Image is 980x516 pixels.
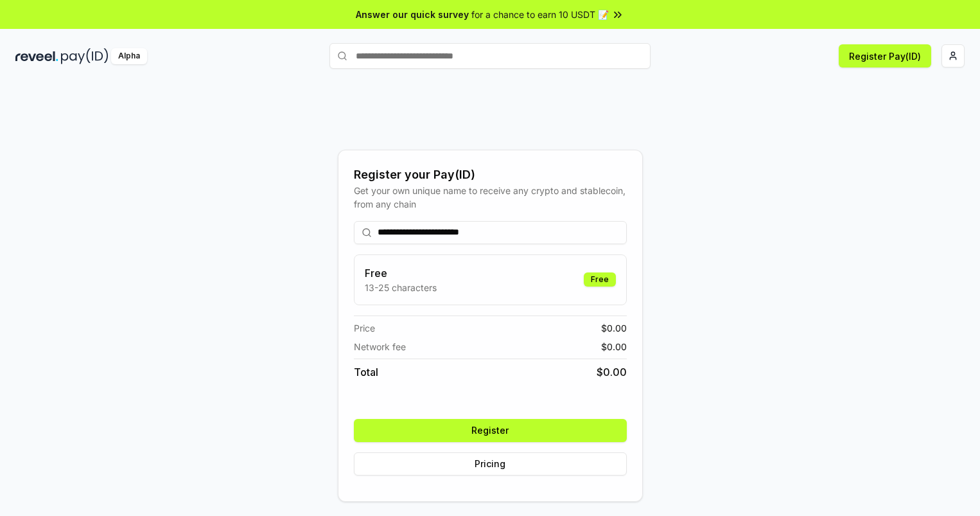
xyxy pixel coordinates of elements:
[471,8,609,21] span: for a chance to earn 10 USDT 📝
[354,452,627,476] button: Pricing
[354,419,627,442] button: Register
[354,184,627,211] div: Get your own unique name to receive any crypto and stablecoin, from any chain
[601,340,627,353] span: $ 0.00
[354,321,375,335] span: Price
[356,8,469,21] span: Answer our quick survey
[354,340,406,353] span: Network fee
[111,48,147,64] div: Alpha
[597,364,627,380] span: $ 0.00
[839,44,931,67] button: Register Pay(ID)
[354,364,378,380] span: Total
[365,281,437,294] p: 13-25 characters
[15,48,58,64] img: reveel_dark
[584,272,616,287] div: Free
[365,265,437,281] h3: Free
[354,166,627,184] div: Register your Pay(ID)
[601,321,627,335] span: $ 0.00
[61,48,109,64] img: pay_id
